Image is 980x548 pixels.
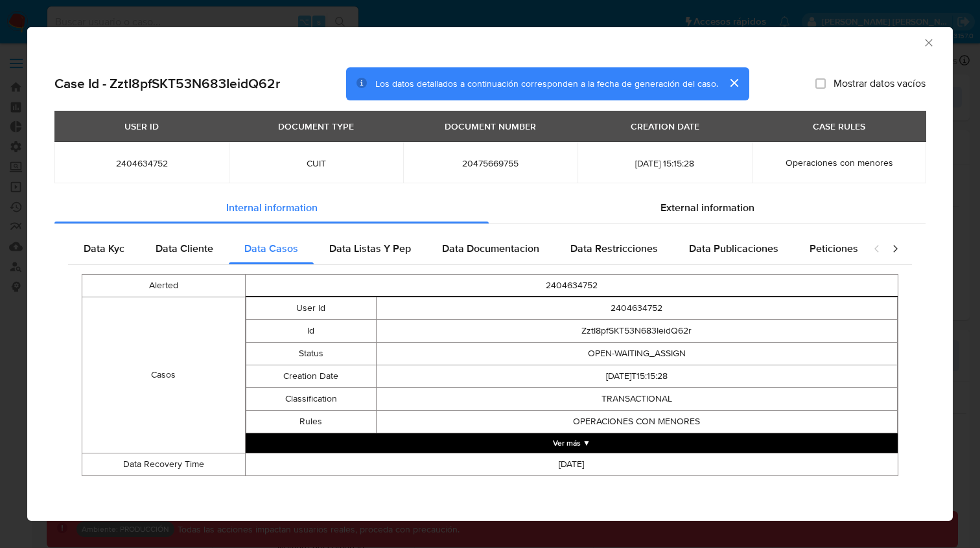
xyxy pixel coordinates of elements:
[246,410,376,433] td: Rules
[570,241,658,256] span: Data Restricciones
[376,319,897,342] td: ZztI8pfSKT53N683IeidQ62r
[82,274,246,297] td: Alerted
[689,241,778,256] span: Data Publicaciones
[623,115,707,137] div: CREATION DATE
[84,241,124,256] span: Data Kyc
[593,157,736,169] span: [DATE] 15:15:28
[810,241,919,256] span: Peticiones Secundarias
[27,27,953,521] div: closure-recommendation-modal
[117,115,167,137] div: USER ID
[245,453,898,475] td: [DATE]
[786,156,893,169] span: Operaciones con menores
[660,200,754,215] span: External information
[375,77,718,90] span: Los datos detallados a continuación corresponden a la fecha de generación del caso.
[376,410,897,433] td: OPERACIONES CON MENORES
[437,115,544,137] div: DOCUMENT NUMBER
[244,241,298,256] span: Data Casos
[246,387,376,410] td: Classification
[246,342,376,365] td: Status
[70,157,213,169] span: 2404634752
[718,67,749,98] button: cerrar
[376,365,897,387] td: [DATE]T15:15:28
[156,241,213,256] span: Data Cliente
[82,453,246,475] td: Data Recovery Time
[419,157,562,169] span: 20475669755
[376,297,897,319] td: 2404634752
[54,75,280,92] h2: Case Id - ZztI8pfSKT53N683IeidQ62r
[329,241,411,256] span: Data Listas Y Pep
[246,297,376,319] td: User Id
[82,297,246,453] td: Casos
[245,274,898,297] td: 2404634752
[834,77,926,90] span: Mostrar datos vacíos
[922,36,934,48] button: Cerrar ventana
[805,115,873,137] div: CASE RULES
[226,200,318,215] span: Internal information
[246,365,376,387] td: Creation Date
[270,115,362,137] div: DOCUMENT TYPE
[54,192,926,223] div: Detailed info
[376,342,897,365] td: OPEN-WAITING_ASSIGN
[246,433,898,453] button: Expand array
[246,319,376,342] td: Id
[244,157,388,169] span: CUIT
[815,78,826,89] input: Mostrar datos vacíos
[442,241,539,256] span: Data Documentacion
[376,387,897,410] td: TRANSACTIONAL
[68,233,860,264] div: Detailed internal info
